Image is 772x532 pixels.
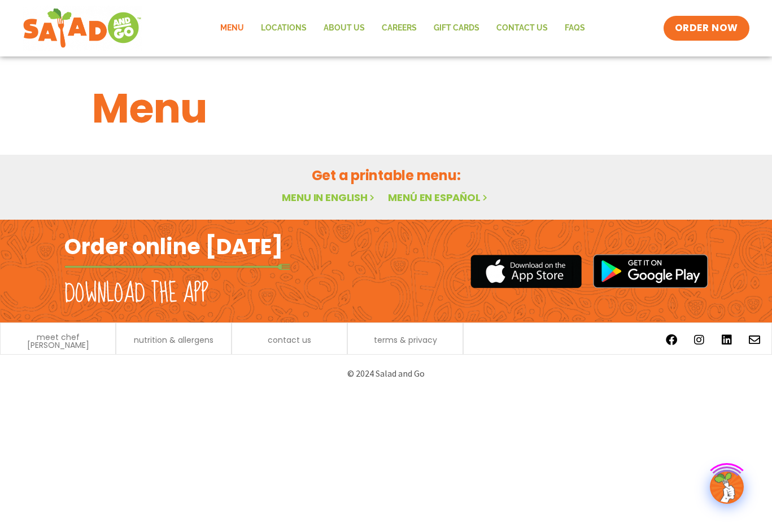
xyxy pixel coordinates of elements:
a: ORDER NOW [664,16,749,41]
a: nutrition & allergens [134,336,213,344]
a: Menu in English [282,190,377,204]
a: meet chef [PERSON_NAME] [6,333,110,349]
p: © 2024 Salad and Go [70,366,703,381]
a: Careers [373,15,425,41]
a: Menú en español [388,190,490,204]
h2: Order online [DATE] [64,233,283,260]
img: google_play [593,254,708,288]
a: FAQs [556,15,594,41]
span: ORDER NOW [675,21,738,35]
a: terms & privacy [374,336,437,344]
img: fork [64,264,290,270]
img: new-SAG-logo-768×292 [23,6,142,51]
a: Locations [252,15,315,41]
a: GIFT CARDS [425,15,488,41]
a: Contact Us [488,15,556,41]
a: About Us [315,15,373,41]
h2: Get a printable menu: [92,165,681,185]
nav: Menu [212,15,594,41]
h1: Menu [92,78,681,139]
h2: Download the app [64,278,208,309]
a: contact us [268,336,311,344]
a: Menu [212,15,252,41]
img: appstore [470,253,582,290]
